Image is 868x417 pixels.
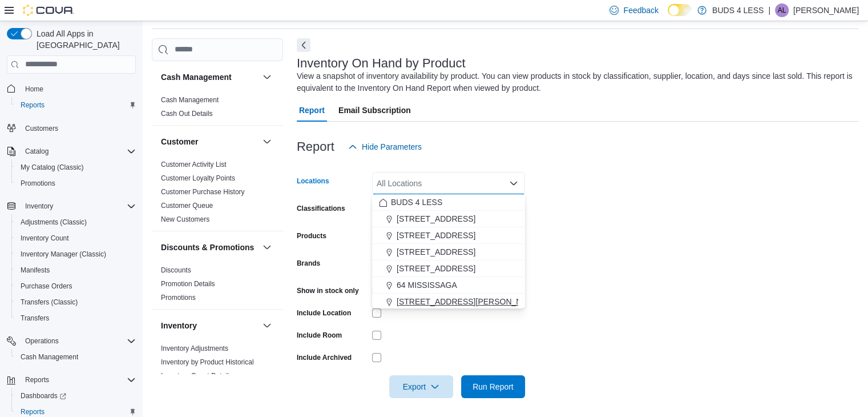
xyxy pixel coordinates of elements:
button: Cash Management [161,71,258,83]
label: Classifications [297,204,345,213]
a: Transfers [16,311,54,325]
label: Include Room [297,331,342,340]
label: Include Location [297,308,351,318]
p: | [768,3,770,17]
input: Dark Mode [668,4,692,16]
span: My Catalog (Classic) [21,163,84,172]
a: Customers [21,122,63,135]
button: Export [389,375,453,398]
span: Inventory Adjustments [161,344,228,353]
span: [STREET_ADDRESS] [397,230,475,241]
p: BUDS 4 LESS [712,3,764,17]
span: Customers [21,121,136,135]
a: Cash Management [161,96,219,104]
a: Inventory Adjustments [161,344,228,352]
label: Locations [297,177,329,186]
span: 64 MISSISSAGA [397,279,457,291]
span: Customer Purchase History [161,187,245,197]
button: Discounts & Promotions [260,240,274,254]
button: Run Report [461,375,525,398]
button: Next [297,38,310,52]
button: Hide Parameters [344,135,426,158]
a: My Catalog (Classic) [16,161,88,174]
button: [STREET_ADDRESS] [372,244,525,260]
span: Manifests [16,263,136,277]
button: Manifests [11,262,140,278]
button: [STREET_ADDRESS] [372,227,525,244]
button: Transfers (Classic) [11,294,140,310]
span: Home [21,82,136,96]
span: Cash Management [16,350,136,364]
label: Products [297,231,326,240]
span: Purchase Orders [16,279,136,293]
span: Purchase Orders [21,282,72,291]
img: Cova [23,5,74,16]
span: Promotions [16,177,136,190]
span: Transfers [21,314,49,323]
a: Adjustments (Classic) [16,215,91,229]
span: Inventory Manager (Classic) [16,247,136,261]
button: Catalog [21,145,53,158]
span: [STREET_ADDRESS] [397,213,475,224]
button: [STREET_ADDRESS] [372,260,525,277]
span: Inventory Count [21,234,69,243]
span: Inventory [21,199,136,213]
a: Cash Out Details [161,110,213,118]
span: Reports [16,98,136,112]
button: Inventory [21,199,58,213]
button: My Catalog (Classic) [11,159,140,175]
button: Cash Management [11,349,140,365]
button: Operations [2,333,140,349]
div: Amber LaRoque [775,3,789,17]
span: Customer Loyalty Points [161,174,235,183]
span: Promotions [21,179,55,188]
a: Customer Queue [161,202,213,210]
button: [STREET_ADDRESS][PERSON_NAME] [372,294,525,310]
button: Adjustments (Classic) [11,214,140,230]
span: Promotion Details [161,279,215,288]
button: Inventory [2,198,140,214]
span: Operations [21,334,136,348]
button: 64 MISSISSAGA [372,277,525,294]
span: Customer Activity List [161,160,227,169]
span: Transfers (Classic) [16,295,136,309]
h3: Customer [161,136,198,147]
span: Reports [25,375,49,384]
span: Customers [25,124,58,133]
span: [STREET_ADDRESS] [397,263,475,274]
a: Dashboards [16,389,71,403]
span: Cash Management [21,352,78,362]
span: Inventory Count [16,231,136,245]
button: Inventory [161,320,258,331]
a: Promotions [161,294,196,302]
button: Transfers [11,310,140,326]
span: Inventory Count Details [161,371,232,380]
a: Purchase Orders [16,279,77,293]
label: Brands [297,259,320,268]
a: Cash Management [16,350,83,364]
button: Customer [161,136,258,147]
a: Home [21,82,48,96]
span: [STREET_ADDRESS] [397,246,475,258]
span: Manifests [21,266,50,275]
div: View a snapshot of inventory availability by product. You can view products in stock by classific... [297,70,853,94]
button: Home [2,81,140,97]
a: Inventory by Product Historical [161,358,254,366]
span: Home [25,85,43,94]
span: Transfers [16,311,136,325]
span: Feedback [623,5,658,16]
button: Operations [21,334,63,348]
button: Inventory Count [11,230,140,246]
span: Operations [25,336,59,346]
a: Discounts [161,266,191,274]
a: New Customers [161,215,209,223]
span: Email Subscription [338,99,411,122]
a: Customer Activity List [161,161,227,169]
span: Discounts [161,266,191,275]
span: Customer Queue [161,201,213,210]
div: Cash Management [152,93,283,125]
span: Dark Mode [668,16,668,17]
a: Customer Purchase History [161,188,245,196]
a: Inventory Count Details [161,372,232,380]
span: BUDS 4 LESS [391,197,442,208]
